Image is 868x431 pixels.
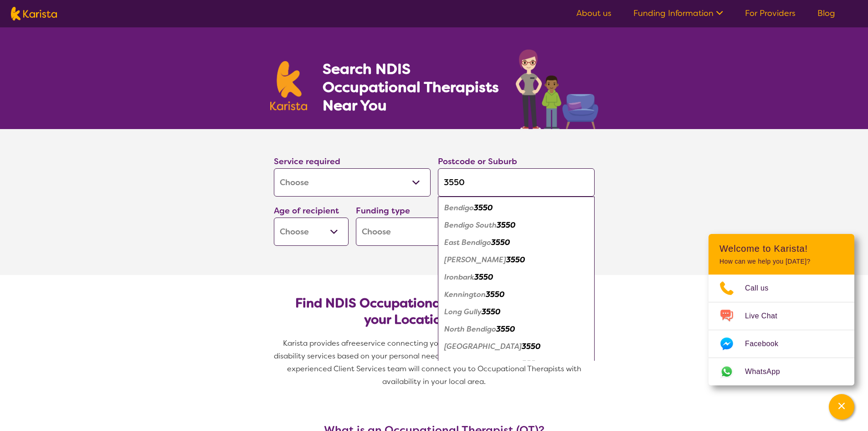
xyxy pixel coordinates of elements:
label: Funding type [356,205,410,216]
em: 3550 [491,238,510,247]
a: About us [576,8,611,19]
em: 3550 [474,203,493,213]
em: 3550 [496,324,515,334]
a: Funding Information [633,8,723,19]
em: [GEOGRAPHIC_DATA] [444,342,522,351]
em: 3550 [522,342,540,351]
em: 3550 [482,307,500,317]
em: 3550 [506,255,525,265]
em: North Bendigo [444,324,496,334]
div: Channel Menu [709,234,854,385]
h2: Find NDIS Occupational Therapists based on your Location & Needs [281,295,587,328]
em: 3550 [474,272,493,282]
em: [GEOGRAPHIC_DATA] [444,359,522,369]
em: 3550 [486,290,504,299]
em: Bendigo South [444,220,497,230]
img: Karista logo [270,61,308,110]
div: Kennington 3550 [442,286,590,303]
label: Age of recipient [274,205,339,216]
a: Blog [817,8,835,19]
label: Service required [274,156,340,167]
button: Channel Menu [829,394,854,420]
span: WhatsApp [745,365,791,379]
span: Karista provides a [283,338,346,348]
h1: Search NDIS Occupational Therapists Near You [323,60,500,114]
span: service connecting you with Occupational Therapists and other disability services based on your p... [274,338,596,386]
label: Postcode or Suburb [438,156,517,167]
span: Call us [745,281,780,295]
img: occupational-therapy [516,49,598,129]
div: Bendigo 3550 [442,199,590,217]
div: Flora Hill 3550 [442,251,590,269]
em: Kennington [444,290,486,299]
p: How can we help you [DATE]? [719,258,843,265]
a: For Providers [745,8,796,19]
span: Facebook [745,337,789,351]
em: 3550 [522,359,540,369]
em: Ironbark [444,272,474,282]
em: 3550 [497,220,515,230]
span: Live Chat [745,309,788,323]
div: North Bendigo 3550 [442,321,590,338]
ul: Choose channel [709,275,854,385]
em: [PERSON_NAME] [444,255,506,265]
input: Type [438,168,595,197]
span: free [346,338,360,348]
div: Ironbark 3550 [442,269,590,286]
div: Sandhurst East 3550 [442,355,590,373]
div: Bendigo South 3550 [442,217,590,234]
em: East Bendigo [444,238,491,247]
div: Long Gully 3550 [442,303,590,321]
em: Long Gully [444,307,482,317]
div: Quarry Hill 3550 [442,338,590,355]
h2: Welcome to Karista! [719,243,843,254]
div: East Bendigo 3550 [442,234,590,251]
em: Bendigo [444,203,474,213]
a: Web link opens in a new tab. [709,358,854,385]
img: Karista logo [11,7,57,21]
